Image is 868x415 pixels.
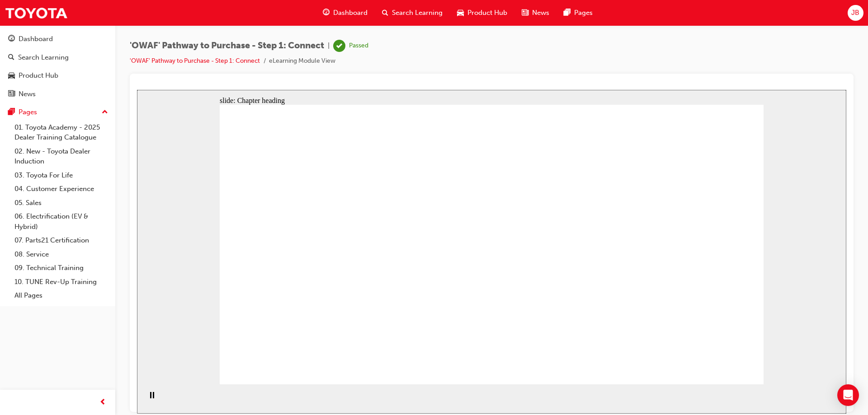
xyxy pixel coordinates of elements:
[564,7,571,19] span: pages-icon
[349,42,368,50] div: Passed
[574,8,593,18] span: Pages
[4,67,112,84] a: Product Hub
[4,104,112,121] button: Pages
[130,57,260,65] a: 'OWAF' Pathway to Purchase - Step 1: Connect
[19,70,58,81] div: Product Hub
[5,302,20,317] button: Pause (Ctrl+Alt+P)
[4,29,112,104] button: DashboardSearch LearningProduct HubNews
[269,56,335,66] li: eLearning Module View
[450,4,514,22] a: car-iconProduct Hub
[5,294,20,324] div: playback controls
[8,54,14,62] span: search-icon
[11,210,112,233] a: 06. Electrification (EV & Hybrid)
[11,233,112,247] a: 07. Parts21 Certification
[8,108,15,117] span: pages-icon
[375,4,450,22] a: search-iconSearch Learning
[333,8,368,18] span: Dashboard
[316,4,375,22] a: guage-iconDashboard
[467,8,507,18] span: Product Hub
[837,384,859,406] div: Open Intercom Messenger
[4,86,112,103] a: News
[102,107,108,118] span: up-icon
[11,182,112,196] a: 04. Customer Experience
[514,4,557,22] a: news-iconNews
[8,72,15,80] span: car-icon
[11,247,112,261] a: 08. Service
[11,121,112,145] a: 01. Toyota Academy - 2025 Dealer Training Catalogue
[11,261,112,275] a: 09. Technical Training
[457,7,464,19] span: car-icon
[99,397,106,408] span: prev-icon
[382,7,388,19] span: search-icon
[19,34,53,44] div: Dashboard
[11,275,112,289] a: 10. TUNE Rev-Up Training
[522,7,528,19] span: news-icon
[557,4,600,22] a: pages-iconPages
[5,3,68,23] img: Trak
[8,35,15,43] span: guage-icon
[851,8,859,18] span: JB
[392,8,443,18] span: Search Learning
[11,196,112,210] a: 05. Sales
[8,90,15,98] span: news-icon
[4,31,112,47] a: Dashboard
[323,7,330,19] span: guage-icon
[848,5,863,21] button: JB
[11,289,112,303] a: All Pages
[328,41,330,51] span: |
[11,145,112,168] a: 02. New - Toyota Dealer Induction
[130,41,324,51] span: 'OWAF' Pathway to Purchase - Step 1: Connect
[4,49,112,66] a: Search Learning
[333,40,345,52] span: learningRecordVerb_PASS-icon
[19,89,36,99] div: News
[532,8,549,18] span: News
[11,168,112,182] a: 03. Toyota For Life
[19,107,37,117] div: Pages
[18,52,69,63] div: Search Learning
